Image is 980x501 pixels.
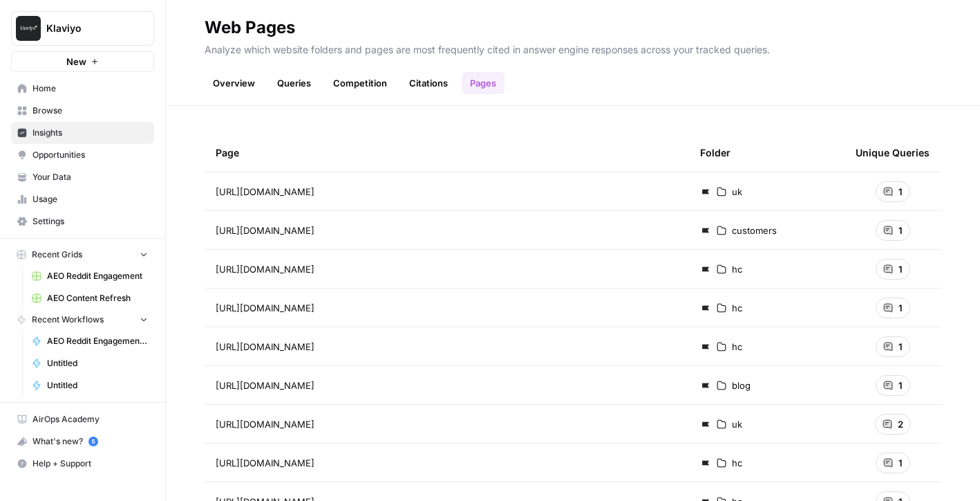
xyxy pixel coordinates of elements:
[11,244,154,265] button: Recent Grids
[898,262,903,276] span: 1
[216,456,314,470] span: [URL][DOMAIN_NAME]
[216,417,314,431] span: [URL][DOMAIN_NAME]
[205,17,295,39] div: Web Pages
[700,225,711,236] img: d03zj4el0aa7txopwdneenoutvcu
[462,72,505,94] a: Pages
[216,301,314,315] span: [URL][DOMAIN_NAME]
[732,301,742,315] span: hc
[898,224,903,237] span: 1
[26,352,154,374] a: Untitled
[32,457,148,470] span: Help + Support
[700,264,711,275] img: d03zj4el0aa7txopwdneenoutvcu
[216,379,314,392] span: [URL][DOMAIN_NAME]
[11,210,154,233] a: Settings
[732,262,742,276] span: hc
[216,262,314,276] span: [URL][DOMAIN_NAME]
[11,309,154,330] button: Recent Workflows
[32,215,148,228] span: Settings
[11,408,154,430] a: AirOps Academy
[700,341,711,352] img: d03zj4el0aa7txopwdneenoutvcu
[216,224,314,237] span: [URL][DOMAIN_NAME]
[46,21,130,35] span: Klaviyo
[32,149,148,161] span: Opportunities
[898,456,903,470] span: 1
[732,224,777,237] span: customers
[11,122,154,144] a: Insights
[11,188,154,210] a: Usage
[32,248,82,261] span: Recent Grids
[898,417,903,431] span: 2
[269,72,319,94] a: Queries
[11,166,154,188] a: Your Data
[26,330,154,352] a: AEO Reddit Engagement - Fork
[325,72,395,94] a: Competition
[216,134,678,172] div: Page
[216,340,314,354] span: [URL][DOMAIN_NAME]
[47,335,148,347] span: AEO Reddit Engagement - Fork
[11,144,154,166] a: Opportunities
[700,457,711,468] img: d03zj4el0aa7txopwdneenoutvcu
[12,431,153,452] div: What's new?
[47,357,148,370] span: Untitled
[47,292,148,304] span: AEO Content Refresh
[26,287,154,309] a: AEO Content Refresh
[732,417,742,431] span: uk
[26,374,154,397] a: Untitled
[88,437,98,446] a: 5
[700,380,711,391] img: d03zj4el0aa7txopwdneenoutvcu
[732,185,742,199] span: uk
[898,379,903,392] span: 1
[700,302,711,313] img: d03zj4el0aa7txopwdneenoutvcu
[205,72,263,94] a: Overview
[732,456,742,470] span: hc
[11,78,154,100] a: Home
[32,313,104,326] span: Recent Workflows
[898,185,903,199] span: 1
[32,413,148,426] span: AirOps Academy
[32,82,148,95] span: Home
[898,340,903,354] span: 1
[11,430,154,453] button: What's new? 5
[11,51,154,72] button: New
[47,379,148,392] span: Untitled
[205,39,941,57] p: Analyze which website folders and pages are most frequently cited in answer engine responses acro...
[732,379,751,392] span: blog
[11,453,154,475] button: Help + Support
[32,171,148,183] span: Your Data
[26,265,154,287] a: AEO Reddit Engagement
[11,100,154,122] a: Browse
[47,270,148,282] span: AEO Reddit Engagement
[700,134,731,172] div: Folder
[732,340,742,354] span: hc
[401,72,456,94] a: Citations
[32,127,148,139] span: Insights
[856,134,930,172] div: Unique Queries
[898,301,903,315] span: 1
[11,11,154,46] button: Workspace: Klaviyo
[700,419,711,430] img: d03zj4el0aa7txopwdneenoutvcu
[66,55,86,69] span: New
[91,438,95,445] text: 5
[216,185,314,199] span: [URL][DOMAIN_NAME]
[700,186,711,197] img: d03zj4el0aa7txopwdneenoutvcu
[32,193,148,206] span: Usage
[32,104,148,117] span: Browse
[16,16,41,41] img: Klaviyo Logo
